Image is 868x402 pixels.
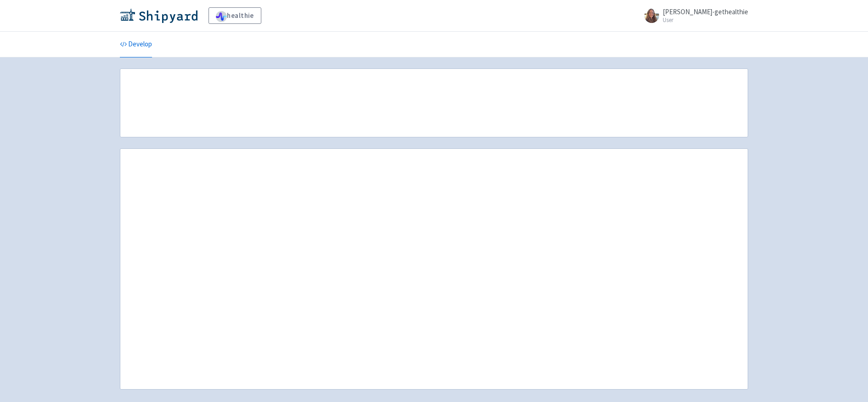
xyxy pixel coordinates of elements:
[639,8,748,23] a: [PERSON_NAME]-gethealthie User
[120,8,197,23] img: Shipyard logo
[663,17,748,23] small: User
[209,7,261,24] a: healthie
[663,7,748,16] span: [PERSON_NAME]-gethealthie
[120,32,152,57] a: Develop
